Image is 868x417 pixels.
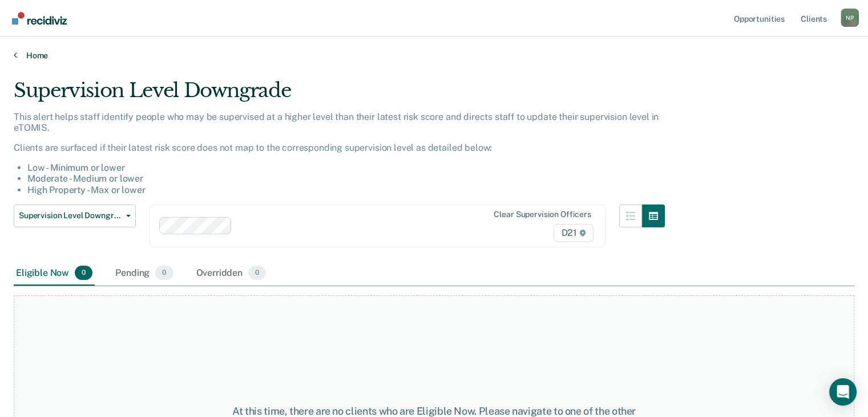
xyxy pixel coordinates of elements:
[19,211,122,220] span: Supervision Level Downgrade
[155,266,173,280] span: 0
[14,111,665,133] p: This alert helps staff identify people who may be supervised at a higher level than their latest ...
[14,142,665,153] p: Clients are surfaced if their latest risk score does not map to the corresponding supervision lev...
[494,210,591,219] div: Clear supervision officers
[194,261,269,286] div: Overridden0
[554,224,593,242] span: D21
[75,266,92,280] span: 0
[12,12,67,25] img: Recidiviz
[14,79,665,111] div: Supervision Level Downgrade
[14,205,136,227] button: Supervision Level Downgrade
[248,266,266,280] span: 0
[14,261,95,286] div: Eligible Now0
[113,261,175,286] div: Pending0
[841,9,859,27] button: Profile dropdown button
[841,9,859,27] div: N P
[27,162,665,173] li: Low - Minimum or lower
[829,378,857,406] div: Open Intercom Messenger
[14,50,854,61] a: Home
[27,185,665,195] li: High Property - Max or lower
[27,173,665,184] li: Moderate - Medium or lower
